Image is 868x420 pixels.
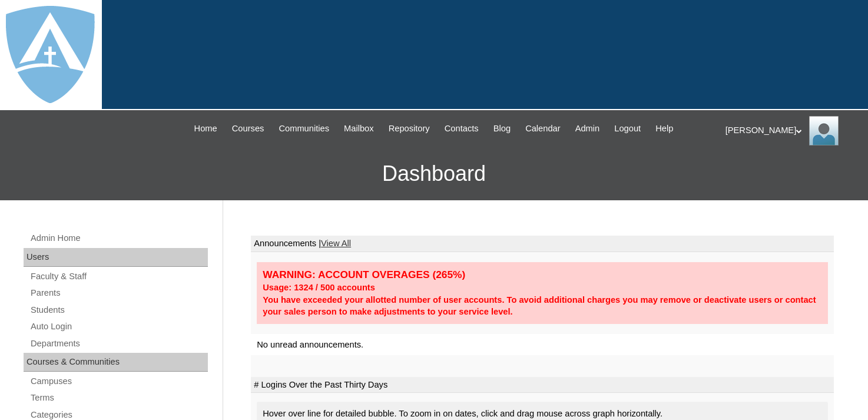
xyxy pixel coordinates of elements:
span: Admin [575,122,600,135]
img: logo-white.png [6,6,95,103]
a: Home [188,122,223,135]
span: Repository [389,122,430,135]
a: Repository [383,122,436,135]
td: Announcements | [251,236,834,252]
a: Contacts [439,122,485,135]
div: WARNING: ACCOUNT OVERAGES (265%) [263,268,822,282]
a: Blog [488,122,516,135]
a: Auto Login [29,319,208,334]
a: Mailbox [338,122,380,135]
div: You have exceeded your allotted number of user accounts. To avoid additional charges you may remo... [263,294,822,318]
span: Home [194,122,217,135]
span: Courses [232,122,264,135]
div: Users [24,248,208,267]
a: Parents [29,286,208,300]
div: Courses & Communities [24,353,208,372]
div: [PERSON_NAME] [725,116,856,145]
a: Help [650,122,679,135]
span: Calendar [525,122,560,135]
a: Courses [226,122,270,135]
span: Mailbox [344,122,374,135]
a: Calendar [519,122,566,135]
a: Admin [569,122,606,135]
span: Contacts [445,122,479,135]
span: Blog [493,122,511,135]
a: Faculty & Staff [29,269,208,284]
a: Communities [273,122,335,135]
td: # Logins Over the Past Thirty Days [251,377,834,393]
a: Departments [29,336,208,351]
strong: Usage: 1324 / 500 accounts [263,283,375,292]
a: Campuses [29,374,208,389]
span: Communities [279,122,329,135]
a: Terms [29,391,208,405]
a: Students [29,303,208,318]
span: Help [655,122,673,135]
td: No unread announcements. [251,334,834,356]
a: Logout [608,122,647,135]
a: View All [321,239,351,248]
a: Admin Home [29,231,208,246]
img: Thomas Lambert [809,116,839,145]
h3: Dashboard [6,147,862,200]
span: Logout [614,122,641,135]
